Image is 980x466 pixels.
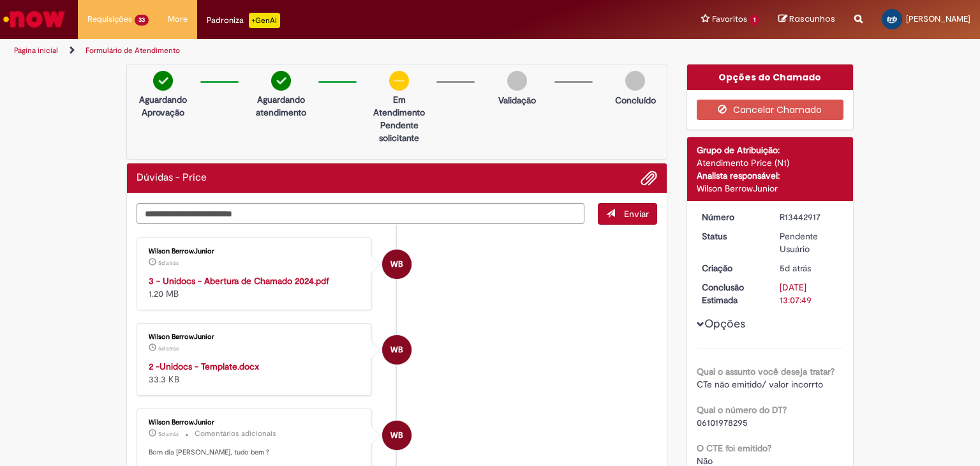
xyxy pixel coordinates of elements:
[692,211,771,223] dt: Número
[641,170,657,186] button: Adicionar anexos
[158,259,179,267] span: 5d atrás
[750,15,759,26] span: 1
[697,156,844,169] div: Atendimento Price (N1)
[87,13,132,26] span: Requisições
[1,6,67,32] img: ServiceNow
[778,13,835,26] a: Rascunhos
[697,366,835,377] b: Qual o assunto você deseja tratar?
[149,275,329,287] a: 3 - Unidocs - Abertura de Chamado 2024.pdf
[697,404,787,416] b: Qual o número do DT?
[149,248,361,255] div: Wilson BerrowJunior
[697,144,844,156] div: Grupo de Atribuição:
[158,430,179,438] span: 5d atrás
[697,100,844,120] button: Cancelar Chamado
[368,93,430,119] p: Em Atendimento
[697,169,844,182] div: Analista responsável:
[780,262,811,274] span: 5d atrás
[149,274,361,300] div: 1.20 MB
[14,45,58,56] a: Página inicial
[687,64,854,90] div: Opções do Chamado
[780,262,839,274] div: 25/08/2025 09:07:45
[137,172,207,184] h2: Dúvidas - Price Histórico de tíquete
[10,39,644,63] ul: Trilhas de página
[149,333,361,341] div: Wilson BerrowJunior
[697,417,748,428] span: 06101978295
[382,421,412,450] div: Wilson BerrowJunior
[906,13,970,24] span: [PERSON_NAME]
[780,230,839,255] div: Pendente Usuário
[149,360,361,386] div: 33.3 KB
[137,203,584,225] textarea: Digite sua mensagem aqui...
[271,71,291,91] img: check-circle-green.png
[498,94,536,107] p: Validação
[780,262,811,274] time: 25/08/2025 09:07:45
[158,345,179,352] span: 5d atrás
[85,45,180,56] a: Formulário de Atendimento
[149,361,259,372] a: 2 -Unidocs - Template.docx
[195,428,276,439] small: Comentários adicionais
[624,208,649,220] span: Enviar
[598,203,657,225] button: Enviar
[207,13,280,28] div: Padroniza
[615,94,656,107] p: Concluído
[382,250,412,279] div: Wilson BerrowJunior
[692,262,771,274] dt: Criação
[780,211,839,223] div: R13442917
[789,13,835,25] span: Rascunhos
[697,182,844,195] div: Wilson BerrowJunior
[390,249,403,280] span: WB
[390,420,403,451] span: WB
[368,119,430,144] p: Pendente solicitante
[153,71,173,91] img: check-circle-green.png
[249,13,280,28] p: +GenAi
[382,335,412,365] div: Wilson BerrowJunior
[692,230,771,243] dt: Status
[507,71,527,91] img: img-circle-grey.png
[168,13,188,26] span: More
[697,379,823,390] span: CTe não emitido/ valor incorrto
[625,71,645,91] img: img-circle-grey.png
[712,13,747,26] span: Favoritos
[158,345,179,352] time: 25/08/2025 11:01:50
[692,281,771,306] dt: Conclusão Estimada
[390,334,403,365] span: WB
[135,15,149,26] span: 33
[158,259,179,267] time: 25/08/2025 11:01:55
[158,430,179,438] time: 25/08/2025 11:01:24
[250,93,312,119] p: Aguardando atendimento
[389,71,409,91] img: circle-minus.png
[149,419,361,426] div: Wilson BerrowJunior
[132,93,194,119] p: Aguardando Aprovação
[780,281,839,306] div: [DATE] 13:07:49
[697,442,771,454] b: O CTE foi emitido?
